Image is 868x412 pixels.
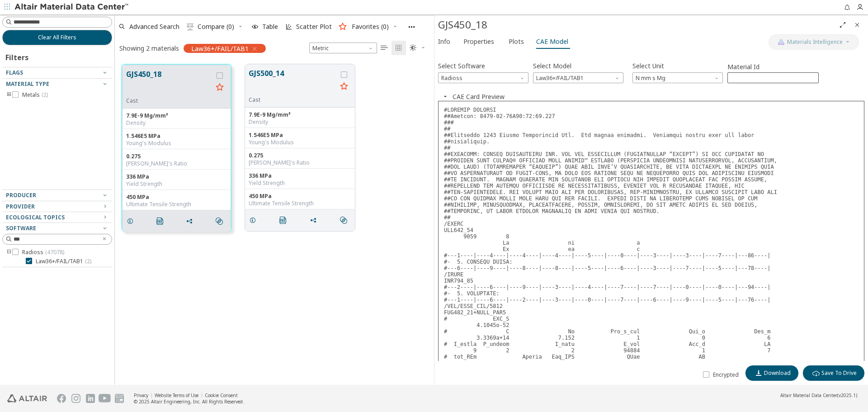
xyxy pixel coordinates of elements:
[769,34,859,50] button: AI CopilotMaterials Intelligence
[249,111,351,118] div: 7.9E-9 Mg/mm³
[249,159,351,166] div: [PERSON_NAME]'s Ratio
[212,81,227,95] button: Favorite
[249,152,351,159] div: 0.275
[22,91,48,99] span: Metals
[38,34,76,41] span: Clear All Filters
[6,80,49,88] span: Material Type
[764,369,791,377] span: Download
[126,133,227,140] div: 1.546E5 MPa
[119,44,179,52] div: Showing 2 materials
[126,173,227,180] div: 336 MPa
[509,34,524,49] span: Plots
[337,80,351,94] button: Favorite
[392,41,406,55] button: Tile View
[279,217,287,224] i: 
[262,24,278,30] span: Table
[216,218,223,225] i: 
[2,201,112,212] button: Provider
[134,398,244,405] div: © 2025 Altair Engineering, Inc. All Rights Reserved.
[850,18,864,32] button: Close
[249,172,351,180] div: 336 MPa
[198,24,234,30] span: Compare (0)
[2,67,112,78] button: Flags
[134,392,148,398] a: Privacy
[787,38,843,46] span: Materials Intelligence
[249,118,351,126] div: Density
[296,24,332,30] span: Scatter Plot
[336,211,355,229] button: Similar search
[152,212,171,230] button: PDF Download
[780,392,837,398] span: Altair Material Data Center
[6,213,65,221] span: Ecological Topics
[2,190,112,201] button: Producer
[22,249,64,256] span: Radioss
[438,59,485,72] label: Select Software
[632,72,723,83] div: Unit
[7,394,47,403] img: Altair Engineering
[156,218,164,225] i: 
[632,59,664,72] label: Select Unit
[126,153,227,160] div: 0.275
[126,194,227,201] div: 450 MPa
[812,369,820,377] i: 
[780,392,857,398] div: (v2025.1)
[727,62,819,72] label: Material Id
[245,211,264,229] button: Details
[340,217,347,224] i: 
[2,79,112,90] button: Material Type
[728,73,818,83] input: Start Number
[212,212,231,230] button: Similar search
[835,18,850,32] button: Full Screen
[126,201,227,208] div: Ultimate Tensile Strength
[438,34,450,49] span: Info
[2,223,112,234] button: Software
[126,97,212,104] div: Cast
[42,91,48,99] span: ( 2 )
[438,72,528,83] span: Radioss
[6,249,12,256] i: toogle group
[438,92,453,101] button: Close
[309,43,377,53] div: Unit System
[123,212,142,230] button: Details
[778,38,785,46] img: AI Copilot
[381,44,388,52] i: 
[6,203,35,210] span: Provider
[438,18,835,32] div: GJS450_18
[533,72,623,83] span: Law36+/FAIL/TAB1
[126,112,227,119] div: 7.9E-9 Mg/mm³
[536,34,568,49] span: CAE Model
[187,23,194,30] i: 
[249,180,351,187] div: Yield Strength
[6,91,12,99] i: toogle group
[126,180,227,188] div: Yield Strength
[6,224,36,232] span: Software
[126,69,212,97] button: GJS450_18
[821,369,857,377] span: Save To Drive
[395,44,402,52] i: 
[745,365,798,381] button: Download
[406,41,429,55] button: Theme
[463,34,494,49] span: Properties
[249,132,351,139] div: 1.546E5 MPa
[377,41,392,55] button: Table View
[2,45,33,67] div: Filters
[438,72,528,83] div: Software
[632,72,723,83] span: N mm s Mg
[533,72,623,83] div: Model
[129,24,179,30] span: Advanced Search
[45,248,64,256] span: ( 47078 )
[249,96,337,104] div: Cast
[249,68,337,96] button: GJS500_14
[410,44,417,52] i: 
[803,365,864,381] button: Save To Drive
[85,257,91,265] span: ( 2 )
[352,24,389,30] span: Favorites (0)
[155,392,198,398] a: Website Terms of Use
[2,212,112,223] button: Ecological Topics
[453,92,505,101] button: CAE Card Preview
[36,258,91,265] span: Law36+/FAIL/TAB1
[713,371,739,379] span: Encrypted
[275,211,294,229] button: PDF Download
[306,211,325,229] button: Share
[249,139,351,146] div: Young's Modulus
